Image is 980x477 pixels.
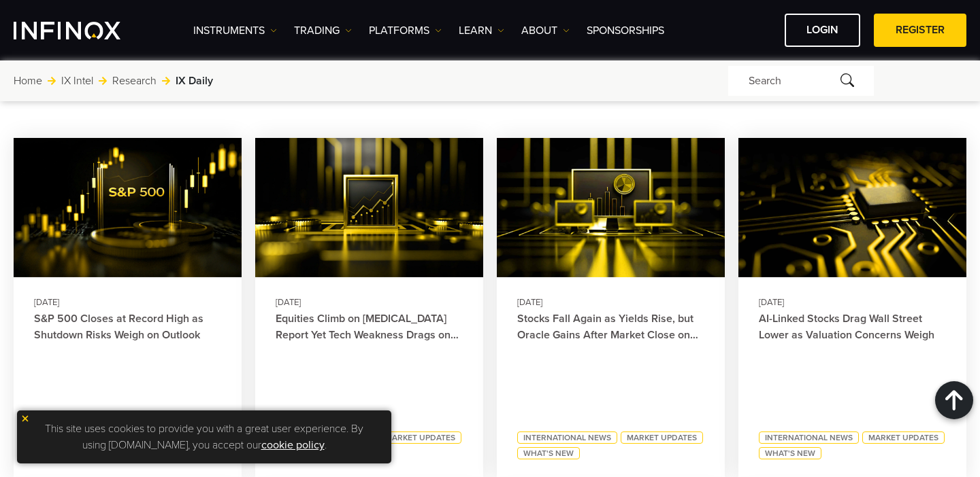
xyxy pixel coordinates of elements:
a: INFINOX Logo [14,22,152,39]
a: Equities Climb on [MEDICAL_DATA] Report Yet Tech Weakness Drags on Week [276,311,463,343]
a: International News [517,431,617,444]
a: PLATFORMS [369,22,442,39]
a: Learn [459,22,504,39]
div: [DATE] [517,295,704,311]
a: Stocks Fall Again as Yields Rise, but Oracle Gains After Market Close on TikTok Deal [517,311,704,343]
a: S&P 500 Closes at Record High as Shutdown Risks Weigh on Outlook [34,311,221,343]
a: ABOUT [521,22,570,39]
div: [DATE] [276,295,463,311]
div: [DATE] [759,295,946,311]
a: Market Updates [862,431,945,444]
a: TRADING [294,22,352,39]
a: Market Updates [621,431,703,444]
img: arrow-right [48,77,56,85]
img: arrow-right [99,77,107,85]
a: IX Intel [61,73,93,89]
div: Search [728,66,874,96]
a: What's New [759,447,821,459]
a: REGISTER [874,14,966,47]
a: Market Updates [379,431,461,444]
div: [DATE] [34,295,221,311]
img: arrow-right [162,77,170,85]
a: What's New [517,447,580,459]
a: LOGIN [785,14,860,47]
a: Instruments [193,22,277,39]
a: Home [14,73,42,89]
p: This site uses cookies to provide you with a great user experience. By using [DOMAIN_NAME], you a... [24,417,385,457]
a: cookie policy [261,438,325,452]
a: Research [112,73,157,89]
a: SPONSORSHIPS [587,22,664,39]
img: yellow close icon [20,414,30,423]
span: IX Daily [176,73,213,89]
a: AI-Linked Stocks Drag Wall Street Lower as Valuation Concerns Weigh [759,311,946,343]
a: International News [759,431,859,444]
